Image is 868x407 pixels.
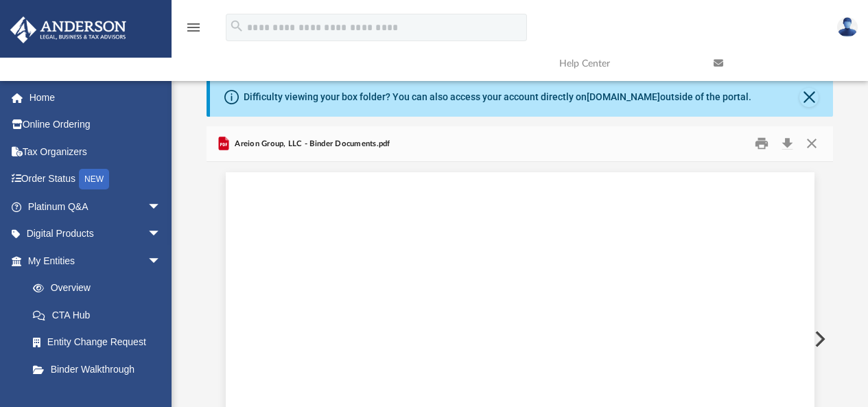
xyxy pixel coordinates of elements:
[19,329,182,356] a: Entity Change Request
[148,247,175,275] span: arrow_drop_down
[775,133,799,154] button: Download
[799,133,824,154] button: Close
[19,275,182,302] a: Overview
[229,19,244,34] i: search
[244,90,751,104] div: Difficulty viewing your box folder? You can also access your account directly on outside of the p...
[10,220,182,248] a: Digital Productsarrow_drop_down
[185,26,202,36] a: menu
[587,91,660,102] a: [DOMAIN_NAME]
[148,220,175,248] span: arrow_drop_down
[232,138,390,150] span: Areion Group, LLC - Binder Documents.pdf
[10,247,182,275] a: My Entitiesarrow_drop_down
[19,301,182,329] a: CTA Hub
[837,17,858,37] img: User Pic
[10,84,182,111] a: Home
[19,356,182,383] a: Binder Walkthrough
[6,16,130,43] img: Anderson Advisors Platinum Portal
[148,193,175,221] span: arrow_drop_down
[10,165,182,194] a: Order StatusNEW
[10,111,182,139] a: Online Ordering
[10,138,182,165] a: Tax Organizers
[10,193,182,220] a: Platinum Q&Aarrow_drop_down
[799,88,819,107] button: Close
[549,36,703,91] a: Help Center
[804,320,834,358] button: Next File
[185,19,202,36] i: menu
[748,133,775,154] button: Print
[79,169,109,189] div: NEW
